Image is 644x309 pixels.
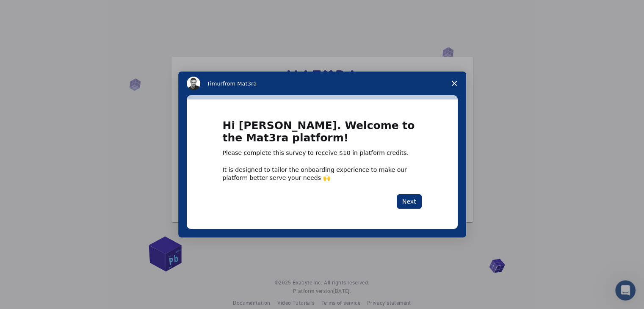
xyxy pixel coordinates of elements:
[442,72,466,95] span: Close survey
[223,149,422,157] div: Please complete this survey to receive $10 in platform credits.
[17,6,47,14] span: Support
[187,77,200,90] img: Profile image for Timur
[223,166,422,181] div: It is designed to tailor the onboarding experience to make our platform better serve your needs 🙌
[397,194,422,209] button: Next
[207,80,223,87] span: Timur
[223,120,422,149] h1: Hi [PERSON_NAME]. Welcome to the Mat3ra platform!
[223,80,257,87] span: from Mat3ra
